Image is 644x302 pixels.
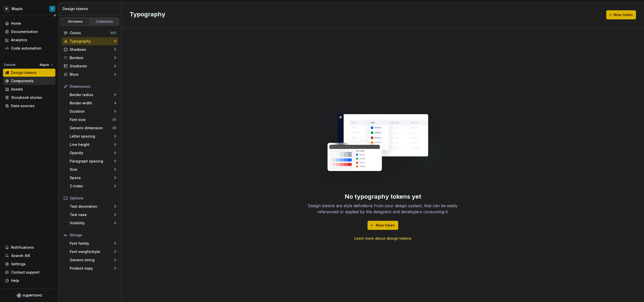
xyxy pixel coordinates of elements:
[114,184,116,188] div: 0
[114,266,116,270] div: 0
[68,182,118,190] a: Z-index0
[70,55,114,60] div: Borders
[114,109,116,113] div: 0
[70,212,114,217] div: Text case
[70,159,114,164] div: Paragraph spacing
[92,20,117,24] div: Collections
[70,266,114,271] div: Product copy
[4,6,10,12] div: M
[3,102,55,110] a: Data sources
[11,278,19,283] div: Help
[3,28,55,36] a: Documentation
[70,167,114,172] div: Size
[70,142,114,147] div: Line height
[11,78,33,83] div: Components
[114,39,116,43] div: 0
[68,141,118,149] a: Line height0
[3,252,55,260] button: Search ⌘K
[70,134,114,139] div: Letter spacing
[70,204,114,209] div: Text decoration
[114,93,116,97] div: 11
[3,243,55,251] button: Notifications
[68,91,118,99] a: Border radius11
[11,253,30,258] div: Search ⌘K
[70,39,114,44] div: Typography
[3,85,55,93] a: Assets
[68,116,118,124] a: Font size35
[4,63,16,67] div: Dataset
[3,268,55,276] button: Contact support
[114,167,116,171] div: 0
[3,69,55,77] a: Design tokens
[114,143,116,147] div: 0
[70,84,116,89] div: Dimensions
[114,213,116,217] div: 0
[130,10,165,19] h2: Typography
[1,3,57,14] button: MMapleT
[11,245,34,250] div: Notifications
[70,109,114,114] div: Duration
[70,249,114,254] div: Font weight/style
[63,6,119,11] div: Design tokens
[68,239,118,247] a: Font family0
[11,29,38,34] div: Documentation
[114,221,116,225] div: 0
[68,202,118,210] a: Text decoration0
[354,236,412,241] a: Learn more about design tokens
[68,124,118,132] a: Generic dimension36
[51,7,53,11] div: T
[11,46,42,51] div: Code automation
[70,241,114,246] div: Font family
[114,151,116,155] div: 0
[3,94,55,102] a: Storybook stories
[114,204,116,208] div: 0
[3,260,55,268] a: Settings
[70,233,116,238] div: Strings
[70,117,112,122] div: Font size
[70,92,114,97] div: Border radius
[62,46,118,54] a: Shadows0
[11,70,36,75] div: Design tokens
[68,256,118,264] a: Generic string0
[114,159,116,163] div: 0
[68,264,118,272] a: Product copy0
[11,270,39,275] div: Contact support
[114,241,116,245] div: 0
[110,31,116,35] div: 302
[70,257,114,263] div: Generic string
[114,64,116,68] div: 0
[68,219,118,227] a: Visibility0
[368,221,398,230] button: New token
[37,61,55,68] button: Maple
[11,103,34,108] div: Data sources
[68,149,118,157] a: Opacity0
[70,47,114,52] div: Shadows
[3,36,55,44] a: Analytics
[70,184,114,189] div: Z-index
[376,223,395,228] span: New token
[12,6,23,11] div: Maple
[70,101,114,106] div: Border width
[114,258,116,262] div: 0
[606,10,636,19] button: New token
[62,70,118,78] a: Blurs0
[11,262,26,267] div: Settings
[70,150,114,155] div: Opacity
[70,175,114,180] div: Space
[68,157,118,165] a: Paragraph spacing0
[68,132,118,140] a: Letter spacing0
[68,174,118,182] a: Space0
[70,221,114,226] div: Visibility
[68,165,118,174] a: Size0
[63,20,88,24] div: All tokens
[114,176,116,180] div: 0
[70,64,114,69] div: Gradients
[68,248,118,256] a: Font weight/style0
[62,37,118,45] a: Typography0
[51,12,58,19] button: Collapse sidebar
[614,12,633,17] span: New token
[345,193,421,201] div: No typography tokens yet
[11,37,27,42] div: Analytics
[3,277,55,285] button: Help
[70,196,116,201] div: Options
